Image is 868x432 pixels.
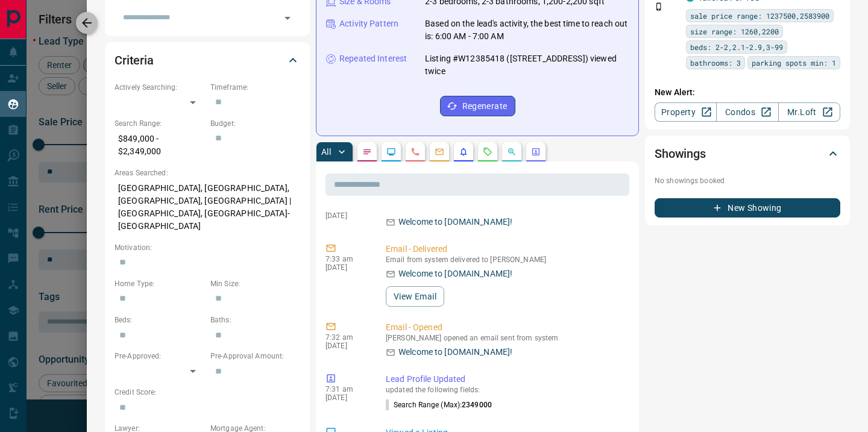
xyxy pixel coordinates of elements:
p: Activity Pattern [339,17,398,30]
p: All [321,148,331,156]
p: Lead Profile Updated [386,373,624,386]
span: parking spots min: 1 [752,57,836,69]
p: Email - Opened [386,321,624,334]
svg: Calls [410,147,420,157]
span: bathrooms: 3 [690,57,741,69]
p: Home Type: [115,278,204,289]
svg: Emails [435,147,444,157]
p: [GEOGRAPHIC_DATA], [GEOGRAPHIC_DATA], [GEOGRAPHIC_DATA], [GEOGRAPHIC_DATA] | [GEOGRAPHIC_DATA], [... [115,178,300,236]
svg: Opportunities [507,147,517,157]
a: Mr.Loft [778,102,840,122]
span: beds: 2-2,2.1-2.9,3-99 [690,41,783,53]
p: Email - Delivered [386,243,624,255]
p: Motivation: [115,242,300,253]
p: No showings booked [655,175,840,186]
p: Beds: [115,315,204,325]
p: 7:31 am [325,385,368,393]
p: Pre-Approved: [115,351,204,362]
svg: Agent Actions [531,147,541,157]
h2: Criteria [115,51,154,70]
p: [DATE] [325,342,368,350]
svg: Listing Alerts [459,147,468,157]
p: $849,000 - $2,349,000 [115,129,204,161]
p: Listing #W12385418 ([STREET_ADDRESS]) viewed twice [425,52,629,78]
p: Min Size: [210,278,300,289]
p: Search Range: [115,118,204,129]
p: updated the following fields: [386,386,624,394]
p: Email from system delivered to [PERSON_NAME] [386,255,624,264]
p: 7:33 am [325,255,368,263]
svg: Push Notification Only [655,2,663,11]
svg: Lead Browsing Activity [386,147,396,157]
p: [DATE] [325,393,368,402]
button: View Email [386,286,444,307]
div: Showings [655,139,840,168]
p: Baths: [210,315,300,325]
button: Regenerate [440,96,515,116]
p: Pre-Approval Amount: [210,351,300,362]
p: New Alert: [655,86,840,99]
p: Welcome to [DOMAIN_NAME]! [398,346,512,358]
p: Welcome to [DOMAIN_NAME]! [398,268,512,280]
svg: Notes [362,147,372,157]
span: sale price range: 1237500,2583900 [690,10,829,22]
p: Timeframe: [210,82,300,93]
p: [DATE] [325,263,368,272]
p: Based on the lead's activity, the best time to reach out is: 6:00 AM - 7:00 AM [425,17,629,43]
p: Repeated Interest [339,52,407,65]
a: Property [655,102,717,122]
p: Credit Score: [115,387,300,398]
span: 2349000 [462,401,492,409]
p: [PERSON_NAME] opened an email sent from system [386,334,624,342]
p: Actively Searching: [115,82,204,93]
div: Criteria [115,46,300,75]
p: Search Range (Max) : [386,399,492,410]
h2: Showings [655,144,706,163]
p: Welcome to [DOMAIN_NAME]! [398,216,512,228]
a: Condos [716,102,778,122]
span: size range: 1260,2200 [690,25,779,37]
button: Open [279,10,296,27]
p: [DATE] [325,211,368,220]
button: New Showing [655,198,840,218]
p: Areas Searched: [115,167,300,178]
p: Budget: [210,118,300,129]
svg: Requests [483,147,492,157]
p: 7:32 am [325,333,368,342]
